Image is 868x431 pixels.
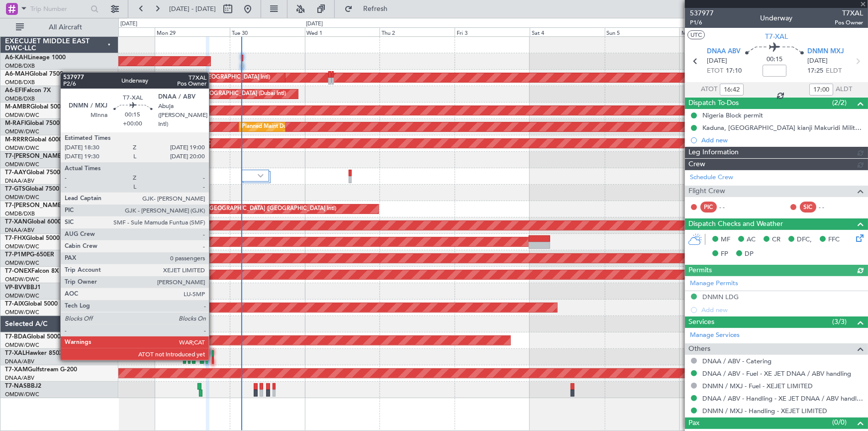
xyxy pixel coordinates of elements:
span: Services [688,317,714,328]
a: OMDW/DWC [5,309,39,316]
div: [DATE] [306,20,323,28]
span: 537977 [690,8,714,18]
a: Manage Services [690,330,740,340]
a: OMDW/DWC [5,276,39,283]
span: DNAA ABV [707,47,741,57]
a: DNAA / ABV - Handling - XE JET DNAA / ABV handling [702,394,863,403]
span: FP [721,249,728,259]
span: All Aircraft [26,24,105,31]
span: T7-GTS [5,186,25,192]
span: T7-ONEX [5,268,31,274]
div: Planned Maint [GEOGRAPHIC_DATA] ([GEOGRAPHIC_DATA] Intl) [170,202,336,216]
span: (2/2) [832,98,847,108]
a: OMDB/DXB [5,62,35,70]
span: Refresh [355,5,396,12]
img: arrow-gray.svg [258,174,264,178]
a: A6-EFIFalcon 7X [5,88,51,94]
a: DNMN / MXJ - Handling - XEJET LIMITED [702,407,827,415]
div: Underway [761,13,793,24]
a: VP-BVVBBJ1 [5,285,41,291]
a: T7-XALHawker 850XP [5,350,67,356]
a: DNAA/ABV [5,177,34,185]
input: Trip Number [30,1,88,16]
a: T7-ONEXFalcon 8X [5,268,59,274]
span: DFC, [797,235,812,245]
span: ETOT [707,66,723,76]
a: OMDW/DWC [5,341,39,349]
span: T7-AIX [5,301,24,307]
a: OMDB/DXB [5,79,35,86]
span: 00:15 [767,55,782,65]
a: OMDB/DXB [5,95,35,103]
span: Pos Owner [835,18,863,27]
span: T7-P1MP [5,252,30,258]
div: [DATE] [120,20,137,28]
span: 17:25 [807,66,823,76]
span: T7-XAM [5,367,28,373]
a: OMDW/DWC [5,194,39,201]
span: T7-NAS [5,383,27,389]
span: M-RRRR [5,137,28,143]
a: T7-AIXGlobal 5000 [5,301,58,307]
span: Others [688,343,710,355]
span: T7-XAL [765,31,788,42]
a: DNMN / MXJ - Fuel - XEJET LIMITED [702,382,813,390]
span: VP-BVV [5,285,26,291]
span: T7-[PERSON_NAME] [5,153,63,159]
div: Tue 30 [230,27,305,36]
a: T7-[PERSON_NAME]Global 6000 [5,203,96,209]
a: T7-FHXGlobal 5000 [5,235,60,241]
a: DNAA/ABV [5,358,34,365]
a: DNAA/ABV [5,226,34,234]
a: OMDW/DWC [5,259,39,267]
span: ALDT [836,85,852,95]
a: OMDW/DWC [5,292,39,300]
span: Dispatch To-Dos [688,98,739,109]
div: Wed 1 [305,27,380,36]
div: Add new [701,136,863,144]
a: A6-MAHGlobal 7500 [5,71,63,77]
div: Thu 2 [380,27,455,36]
span: ATOT [701,85,717,95]
span: T7-XAL [5,350,25,356]
span: DP [745,249,754,259]
span: ELDT [826,66,842,76]
div: Nigeria Block permit [702,111,763,119]
a: T7-NASBBJ2 [5,383,41,389]
a: OMDW/DWC [5,243,39,250]
button: All Aircraft [11,19,108,35]
a: DNAA/ABV [5,374,34,382]
div: AOG Maint [GEOGRAPHIC_DATA] (Dubai Intl) [170,87,286,102]
a: OMDW/DWC [5,111,39,119]
span: [DATE] - [DATE] [169,4,216,13]
span: A6-KAH [5,55,28,61]
a: OMDW/DWC [5,161,39,168]
a: T7-GTSGlobal 7500 [5,186,59,192]
a: DNAA / ABV - Catering [702,357,772,365]
a: OMDW/DWC [5,391,39,398]
span: AC [747,235,756,245]
span: T7-[PERSON_NAME] [5,203,63,209]
div: Kaduna, [GEOGRAPHIC_DATA] kianji Makuridi Military Field Approval [DATE]-[DATE] [702,123,863,132]
span: T7XAL [835,8,863,18]
button: Refresh [340,1,399,17]
a: T7-AAYGlobal 7500 [5,170,60,176]
span: [DATE] [707,56,727,66]
div: Mon 29 [155,27,230,36]
span: Dispatch Checks and Weather [688,218,783,230]
div: Planned Maint Dubai (Al Maktoum Intl) [170,136,268,151]
span: (3/3) [832,317,847,327]
a: T7-P1MPG-650ER [5,252,54,258]
a: T7-BDAGlobal 5000 [5,334,61,340]
a: T7-[PERSON_NAME]Global 7500 [5,153,96,159]
div: Planned Maint [GEOGRAPHIC_DATA] ([GEOGRAPHIC_DATA] Intl) [104,70,270,85]
span: M-AMBR [5,104,30,110]
span: (0/0) [832,417,847,428]
span: T7-AAY [5,170,26,176]
a: M-RRRRGlobal 6000 [5,137,62,143]
div: Sat 4 [530,27,605,36]
a: T7-XAMGulfstream G-200 [5,367,77,373]
a: OMDW/DWC [5,144,39,152]
a: OMDB/DXB [5,210,35,217]
span: DNMN MXJ [807,47,844,57]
